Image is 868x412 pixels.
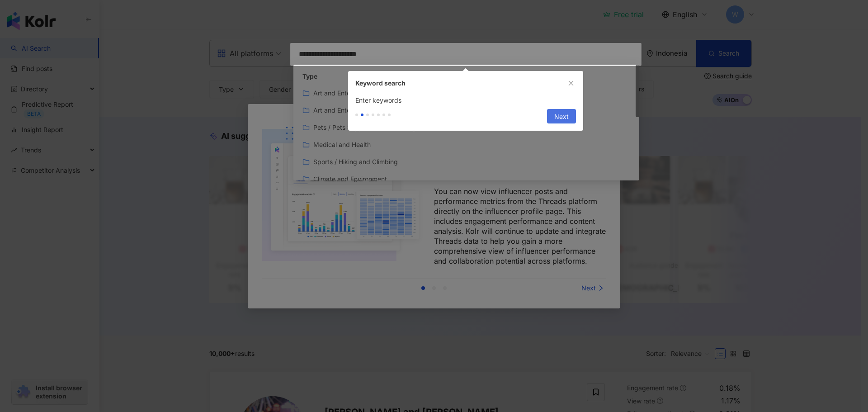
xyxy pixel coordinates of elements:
[568,80,574,86] span: close
[348,95,583,105] div: Enter keywords
[566,78,576,88] button: close
[554,109,569,124] span: Next
[355,78,566,88] div: Keyword search
[547,109,576,123] button: Next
